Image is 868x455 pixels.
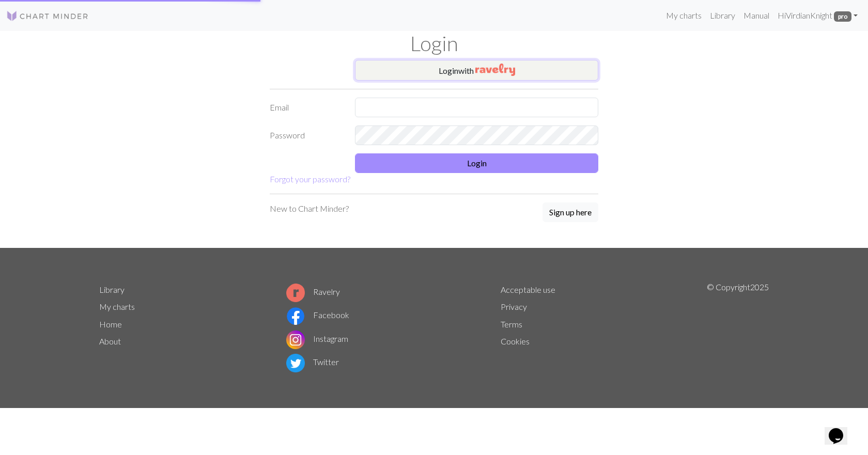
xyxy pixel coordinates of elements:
[706,5,739,26] a: Library
[542,202,598,223] a: Sign up here
[286,287,340,296] a: Ravelry
[286,331,305,349] img: Instagram logo
[662,5,706,26] a: My charts
[834,11,851,22] span: pro
[707,281,769,375] p: © Copyright 2025
[99,302,135,311] a: My charts
[825,414,858,445] iframe: chat widget
[475,64,515,76] img: Ravelry
[501,336,530,346] a: Cookies
[286,284,305,302] img: Ravelry logo
[286,354,305,372] img: Twitter logo
[773,5,862,26] a: HiVirdianKnight pro
[93,31,775,56] h1: Login
[286,357,339,367] a: Twitter
[263,98,349,117] label: Email
[355,153,598,173] button: Login
[739,5,773,26] a: Manual
[99,336,121,346] a: About
[270,202,349,215] p: New to Chart Minder?
[501,319,522,329] a: Terms
[6,10,89,22] img: Logo
[270,174,350,184] a: Forgot your password?
[286,310,349,320] a: Facebook
[263,125,349,145] label: Password
[286,307,305,325] img: Facebook logo
[99,285,125,294] a: Library
[99,319,122,329] a: Home
[542,202,598,222] button: Sign up here
[501,302,527,311] a: Privacy
[286,334,348,343] a: Instagram
[501,285,555,294] a: Acceptable use
[355,60,598,81] button: Loginwith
